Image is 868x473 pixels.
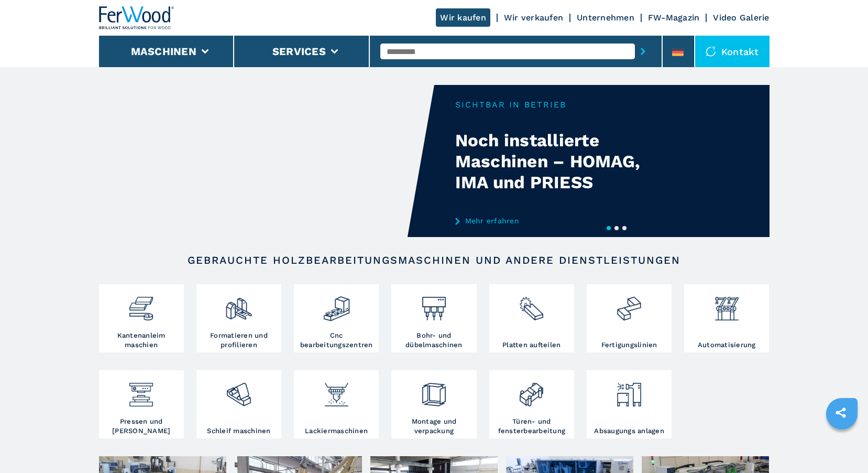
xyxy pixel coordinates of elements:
[518,373,545,408] img: lavorazione_porte_finestre_2.png
[713,13,769,23] a: Video Galerie
[199,331,279,350] h3: Formatieren und profilieren
[695,36,770,67] div: Kontakt
[587,370,672,438] a: Absaugungs anlagen
[296,331,376,350] h3: Cnc bearbeitungszentren
[225,287,252,322] img: squadratrici_2.png
[294,370,379,438] a: Lackiermaschinen
[131,45,196,58] button: Maschinen
[391,370,476,438] a: Montage und verpackung
[684,284,769,352] a: Automatisierung
[698,340,756,350] h3: Automatisierung
[102,417,181,436] h3: Pressen und [PERSON_NAME]
[99,85,434,237] video: Your browser does not support the video tag.
[127,287,155,322] img: bordatrici_1.png
[394,417,474,436] h3: Montage und verpackung
[99,284,184,352] a: Kantenanleim maschien
[502,340,561,350] h3: Platten aufteilen
[323,287,350,322] img: centro_di_lavoro_cnc_2.png
[225,373,252,408] img: levigatrici_2.png
[196,284,281,352] a: Formatieren und profilieren
[492,417,572,436] h3: Türen- und fensterbearbeitung
[394,331,474,350] h3: Bohr- und dübelmaschinen
[196,370,281,438] a: Schleif maschinen
[420,373,448,408] img: montaggio_imballaggio_2.png
[635,39,651,63] button: submit-button
[420,287,448,322] img: foratrici_inseritrici_2.png
[294,284,379,352] a: Cnc bearbeitungszentren
[706,46,716,57] img: Kontakt
[648,13,700,23] a: FW-Magazin
[127,373,155,408] img: pressa-strettoia.png
[436,8,490,27] a: Wir kaufen
[577,13,634,23] a: Unternehmen
[823,426,860,465] iframe: Chat
[99,6,174,29] img: Ferwood
[323,373,350,408] img: verniciatura_1.png
[102,331,181,350] h3: Kantenanleim maschien
[489,284,574,352] a: Platten aufteilen
[391,284,476,352] a: Bohr- und dübelmaschinen
[99,370,184,438] a: Pressen und [PERSON_NAME]
[455,217,661,225] a: Mehr erfahren
[489,370,574,438] a: Türen- und fensterbearbeitung
[614,226,619,230] button: 2
[607,226,611,230] button: 1
[272,45,326,58] button: Services
[133,254,736,266] h2: Gebrauchte Holzbearbeitungsmaschinen und andere Dienstleistungen
[601,340,657,350] h3: Fertigungslinien
[615,287,643,322] img: linee_di_produzione_2.png
[518,287,545,322] img: sezionatrici_2.png
[828,400,854,426] a: sharethis
[594,426,664,436] h3: Absaugungs anlagen
[622,226,627,230] button: 3
[587,284,672,352] a: Fertigungslinien
[713,287,741,322] img: automazione.png
[615,373,643,408] img: aspirazione_1.png
[305,426,368,436] h3: Lackiermaschinen
[504,13,563,23] a: Wir verkaufen
[207,426,270,436] h3: Schleif maschinen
